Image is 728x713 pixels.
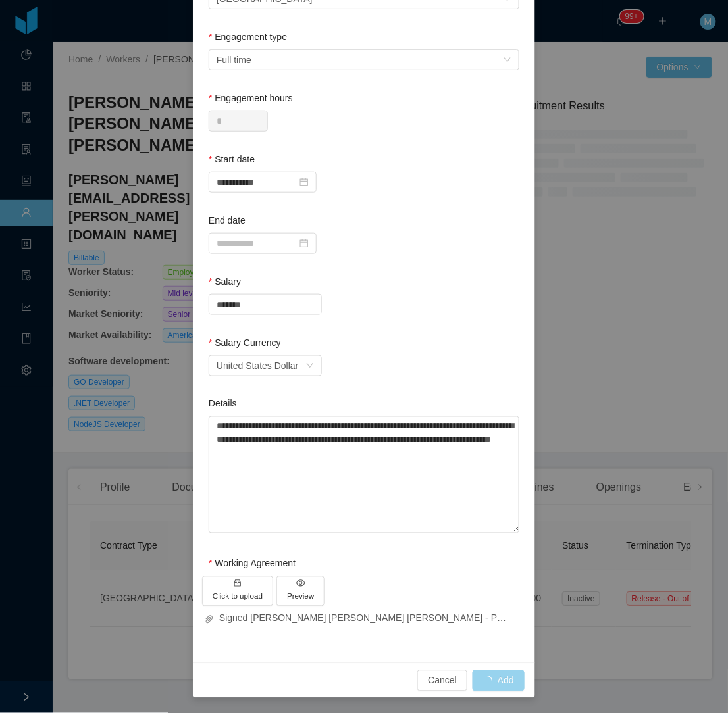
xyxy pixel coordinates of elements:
h5: Preview [287,591,314,602]
button: icon: eye-oPreview [276,576,325,606]
div: United States Dollar [217,356,299,376]
i: icon: paper-clip [205,615,214,624]
i: icon: down [306,362,314,371]
label: Salary [209,276,241,287]
span: Signed Ezequiel Ramon Rodriguez Sanchez - Professional Engagement Agreement - Jobsity (1).pdf [205,612,518,626]
label: End date [209,215,246,226]
i: icon: calendar [299,178,309,187]
label: Engagement type [209,32,287,42]
input: Salary [209,295,321,314]
span: icon: inboxClick to uploadicon: eye-oPreview [202,591,328,601]
i: icon: calendar [299,239,309,248]
button: Cancel [417,670,467,691]
label: Start date [209,154,255,164]
i: icon: down [504,56,511,65]
label: Working Agreement [209,558,296,569]
label: Salary Currency [209,337,281,348]
label: Engagement hours [209,93,293,103]
label: Details [209,399,237,409]
input: Engagement hours [209,111,267,131]
h5: Click to upload [213,591,263,602]
button: icon: inboxClick to upload [202,576,273,606]
textarea: Details [209,416,519,533]
div: Full time [217,50,251,70]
